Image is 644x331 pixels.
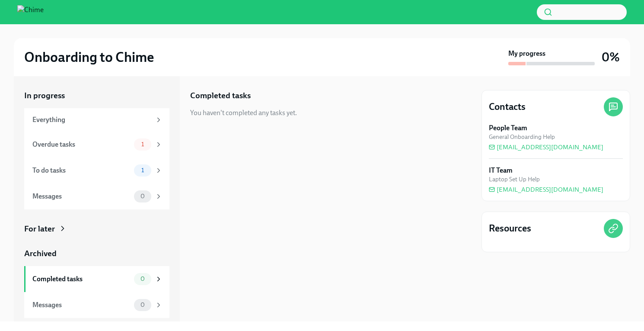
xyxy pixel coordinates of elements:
[24,132,169,157] a: Overdue tasks1
[32,166,131,175] div: To do tasks
[24,223,55,235] div: For later
[190,108,297,118] div: You haven't completed any tasks yet.
[136,167,149,174] span: 1
[489,166,513,175] strong: IT Team
[508,49,545,58] strong: My progress
[24,248,169,259] a: Archived
[24,292,169,318] a: Messages0
[135,276,150,282] span: 0
[190,90,251,101] h5: Completed tasks
[24,183,169,209] a: Messages0
[135,302,150,308] span: 0
[136,141,149,148] span: 1
[489,175,540,183] span: Laptop Set Up Help
[24,157,169,183] a: To do tasks1
[32,300,131,310] div: Messages
[489,123,527,133] strong: People Team
[24,48,154,66] h2: Onboarding to Chime
[24,266,169,292] a: Completed tasks0
[489,222,531,235] h4: Resources
[602,49,620,65] h3: 0%
[489,100,526,113] h4: Contacts
[489,143,603,151] a: [EMAIL_ADDRESS][DOMAIN_NAME]
[17,5,44,19] img: Chime
[24,223,169,235] a: For later
[32,274,131,284] div: Completed tasks
[489,185,603,194] a: [EMAIL_ADDRESS][DOMAIN_NAME]
[32,140,131,149] div: Overdue tasks
[135,193,150,199] span: 0
[24,108,169,132] a: Everything
[24,90,169,101] a: In progress
[489,133,555,141] span: General Onboarding Help
[32,115,151,125] div: Everything
[32,192,131,201] div: Messages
